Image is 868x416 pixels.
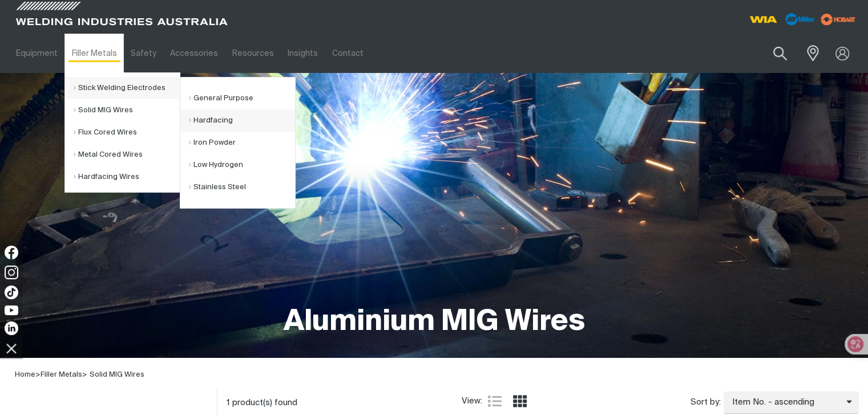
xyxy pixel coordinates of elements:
a: Accessories [163,34,225,73]
img: LinkedIn [5,321,18,335]
img: YouTube [5,305,18,315]
a: Filler Metals [41,371,82,378]
a: Flux Cored Wires [74,121,180,144]
a: Contact [325,34,370,73]
button: Search products [761,40,800,67]
a: Low Hydrogen [189,154,295,176]
a: Metal Cored Wires [74,144,180,166]
ul: Filler Metals Submenu [64,72,180,193]
a: Solid MIG Wires [90,371,144,378]
nav: Main [9,34,647,73]
span: View: [462,395,482,408]
a: Stick Welding Electrodes [74,77,180,99]
a: Solid MIG Wires [74,99,180,121]
a: Filler Metals [64,34,123,73]
div: 1 [227,397,462,409]
span: Sort by: [691,396,721,409]
span: > [41,371,87,378]
span: product(s) found [232,398,297,407]
h1: Aluminium MIG Wires [284,304,585,341]
img: miller [817,11,859,28]
a: General Purpose [189,87,295,109]
a: Resources [225,34,281,73]
img: Facebook [5,246,18,259]
a: Safety [124,34,163,73]
a: Iron Powder [189,132,295,154]
span: > [35,371,41,378]
a: List view [488,394,502,408]
a: Home [15,371,35,378]
a: Hardfacing Wires [74,166,180,188]
input: Product name or item number... [746,40,800,67]
a: Hardfacing [189,109,295,132]
img: TikTok [5,286,18,299]
ul: Stick Welding Electrodes Submenu [180,77,296,209]
a: Stainless Steel [189,176,295,198]
a: Equipment [9,34,64,73]
span: Item No. - ascending [724,396,846,409]
a: Insights [281,34,325,73]
img: hide socials [2,338,21,358]
img: Instagram [5,266,18,279]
